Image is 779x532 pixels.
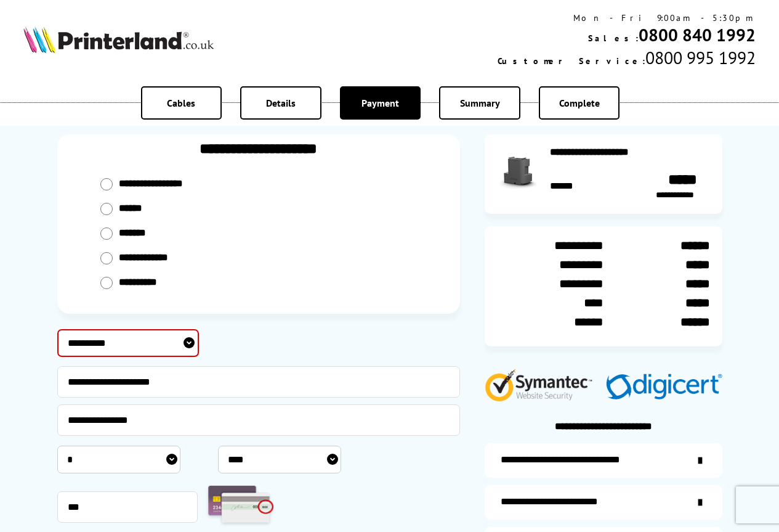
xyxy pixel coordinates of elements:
span: Sales: [588,33,639,44]
div: Mon - Fri 9:00am - 5:30pm [498,12,756,23]
a: 0800 840 1992 [639,23,756,46]
span: Customer Service: [498,55,645,67]
a: additional-ink [485,443,722,478]
span: Payment [361,97,399,109]
span: 0800 995 1992 [645,46,756,69]
span: Cables [167,97,195,109]
span: Summary [460,97,500,109]
span: Details [266,97,296,109]
img: Printerland Logo [23,26,214,53]
a: items-arrive [485,485,722,520]
span: Complete [559,97,600,109]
